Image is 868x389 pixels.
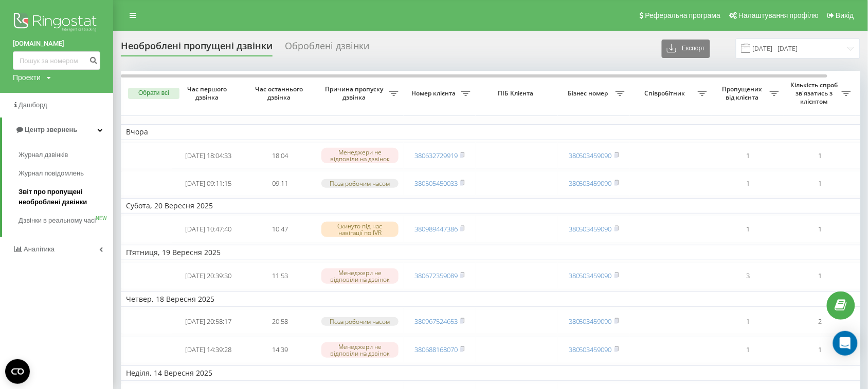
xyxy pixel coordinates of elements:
span: Журнал повідомлень [19,168,84,179]
td: 2 [784,309,856,334]
button: Обрати всі [128,88,179,99]
button: Експорт [662,40,710,58]
a: 380503459090 [569,345,612,354]
a: 380503459090 [569,271,612,280]
td: 1 [712,216,784,243]
td: [DATE] 18:04:33 [172,142,244,169]
td: 1 [712,171,784,196]
a: 380503459090 [569,224,612,234]
div: Менеджери не відповіли на дзвінок [321,342,399,358]
span: Дзвінки в реальному часі [19,216,96,226]
div: Open Intercom Messenger [833,331,858,356]
span: Час останнього дзвінка [252,85,308,101]
span: Час першого дзвінка [180,85,236,101]
td: 3 [712,262,784,289]
a: Дзвінки в реальному часіNEW [19,211,113,230]
span: Реферальна програма [645,11,721,20]
span: Звіт про пропущені необроблені дзвінки [19,187,108,207]
a: 380672359089 [414,271,458,280]
a: 380688168070 [414,345,458,354]
td: 18:04 [244,142,316,169]
span: Журнал дзвінків [19,150,68,160]
div: Менеджери не відповіли на дзвінок [321,268,399,284]
td: 09:11 [244,171,316,196]
button: Open CMP widget [5,359,30,384]
span: Кількість спроб зв'язатись з клієнтом [789,81,842,105]
span: Аналiтика [24,245,55,253]
span: ПІБ Клієнта [484,89,549,98]
span: Бізнес номер [563,89,616,98]
span: Номер клієнта [409,89,461,98]
a: 380503459090 [569,317,612,326]
td: 1 [784,142,856,169]
span: Дашборд [19,101,47,109]
a: Звіт про пропущені необроблені дзвінки [19,183,113,211]
span: Центр звернень [25,126,77,133]
a: Журнал повідомлень [19,164,113,183]
a: 380505450033 [414,179,458,188]
td: 1 [784,171,856,196]
div: Поза робочим часом [321,179,399,188]
td: 14:39 [244,336,316,363]
a: 380967524653 [414,317,458,326]
a: 380503459090 [569,151,612,160]
td: 11:53 [244,262,316,289]
td: 10:47 [244,216,316,243]
div: Поза робочим часом [321,317,399,326]
div: Необроблені пропущені дзвінки [121,41,273,56]
div: Проекти [13,72,41,83]
td: 1 [712,336,784,363]
td: 1 [784,262,856,289]
img: Ringostat logo [13,10,100,36]
span: Вихід [836,11,854,20]
a: 380632729919 [414,151,458,160]
input: Пошук за номером [13,51,100,70]
div: Скинуто під час навігації по IVR [321,222,399,237]
div: Оброблені дзвінки [285,41,369,56]
td: [DATE] 20:58:17 [172,309,244,334]
td: 20:58 [244,309,316,334]
a: Журнал дзвінків [19,146,113,164]
a: 380503459090 [569,179,612,188]
div: Менеджери не відповіли на дзвінок [321,148,399,163]
td: 1 [784,216,856,243]
a: 380989447386 [414,224,458,234]
a: Центр звернень [2,118,113,142]
td: 1 [712,309,784,334]
td: [DATE] 14:39:28 [172,336,244,363]
span: Пропущених від клієнта [717,85,770,101]
td: 1 [784,336,856,363]
td: [DATE] 09:11:15 [172,171,244,196]
td: [DATE] 20:39:30 [172,262,244,289]
td: [DATE] 10:47:40 [172,216,244,243]
span: Причина пропуску дзвінка [321,85,389,101]
span: Налаштування профілю [738,11,819,20]
td: 1 [712,142,784,169]
a: [DOMAIN_NAME] [13,38,100,49]
span: Співробітник [635,89,698,98]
